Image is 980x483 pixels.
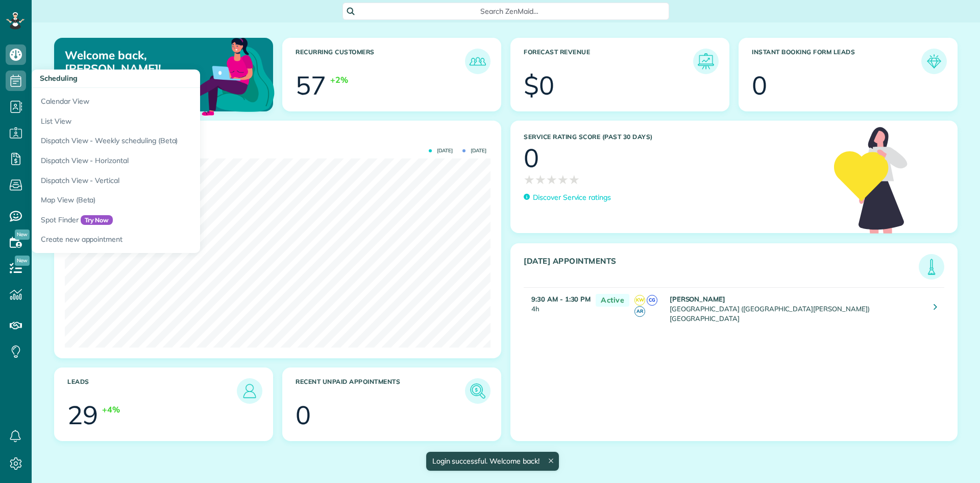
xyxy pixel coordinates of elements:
a: Dispatch View - Vertical [32,171,287,191]
a: Dispatch View - Weekly scheduling (Beta) [32,131,287,151]
div: 0 [296,402,311,428]
img: icon_unpaid_appointments-47b8ce3997adf2238b356f14209ab4cced10bd1f174958f3ca8f1d0dd7fffeee.png [468,381,488,401]
a: Map View (Beta) [32,190,287,210]
div: Login successful. Welcome back! [426,452,558,471]
div: +4% [102,404,120,416]
h3: [DATE] Appointments [524,257,919,280]
td: [GEOGRAPHIC_DATA] ([GEOGRAPHIC_DATA][PERSON_NAME]) [GEOGRAPHIC_DATA] [667,288,926,329]
img: icon_recurring_customers-cf858462ba22bcd05b5a5880d41d6543d210077de5bb9ebc9590e49fd87d84ed.png [468,51,488,72]
strong: 9:30 AM - 1:30 PM [531,295,591,303]
h3: Actual Revenue this month [67,134,491,143]
h3: Service Rating score (past 30 days) [524,133,824,141]
td: 4h [524,288,591,329]
img: icon_form_leads-04211a6a04a5b2264e4ee56bc0799ec3eb69b7e499cbb523a139df1d13a81ae0.png [924,51,944,72]
span: [DATE] [429,148,453,153]
span: ★ [569,171,580,189]
div: 0 [752,73,767,98]
a: Create new appointment [32,229,287,253]
span: Try Now [81,215,113,225]
a: Calendar View [32,88,287,111]
strong: [PERSON_NAME] [670,295,726,303]
div: 0 [524,145,539,171]
h3: Instant Booking Form Leads [752,49,921,74]
span: New [15,229,30,240]
span: ★ [535,171,546,189]
div: 29 [67,402,98,428]
p: Welcome back, [PERSON_NAME]! [65,49,203,76]
span: AR [634,306,645,317]
img: dashboard_welcome-42a62b7d889689a78055ac9021e634bf52bae3f8056760290aed330b23ab8690.png [178,26,277,125]
h3: Leads [67,378,237,404]
span: New [15,256,30,266]
h3: Recurring Customers [296,49,465,74]
a: Spot FinderTry Now [32,210,287,230]
span: ★ [557,171,569,189]
a: Dispatch View - Horizontal [32,151,287,171]
span: ★ [546,171,557,189]
img: icon_leads-1bed01f49abd5b7fead27621c3d59655bb73ed531f8eeb49469d10e621d6b896.png [239,381,260,401]
img: icon_todays_appointments-901f7ab196bb0bea1936b74009e4eb5ffbc2d2711fa7634e0d609ed5ef32b18b.png [921,257,942,277]
div: $0 [524,73,554,98]
span: CG [647,295,657,306]
a: List View [32,111,287,131]
a: Discover Service ratings [524,192,611,203]
p: Discover Service ratings [533,192,611,203]
div: 57 [296,73,326,98]
span: ★ [524,171,535,189]
span: Active [596,294,629,307]
img: icon_forecast_revenue-8c13a41c7ed35a8dcfafea3cbb826a0462acb37728057bba2d056411b612bbbe.png [696,51,716,72]
div: +2% [330,74,348,86]
span: Scheduling [40,74,78,83]
h3: Forecast Revenue [524,49,693,74]
span: [DATE] [462,148,486,153]
span: KW [634,295,645,306]
h3: Recent unpaid appointments [296,378,465,404]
